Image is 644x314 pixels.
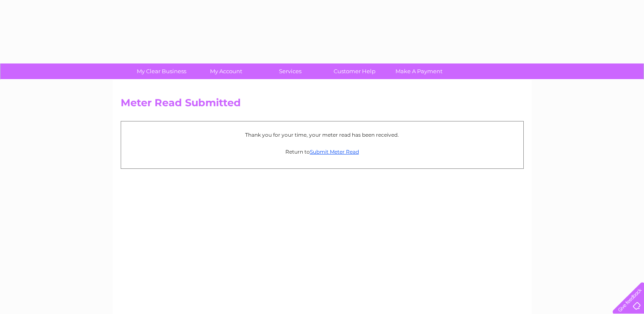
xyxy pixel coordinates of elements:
p: Return to [125,148,519,156]
a: My Clear Business [127,63,196,79]
a: Submit Meter Read [310,149,359,155]
p: Thank you for your time, your meter read has been received. [125,131,519,139]
a: My Account [191,63,261,79]
a: Services [255,63,325,79]
h2: Meter Read Submitted [121,97,524,113]
a: Customer Help [320,63,390,79]
a: Make A Payment [384,63,454,79]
